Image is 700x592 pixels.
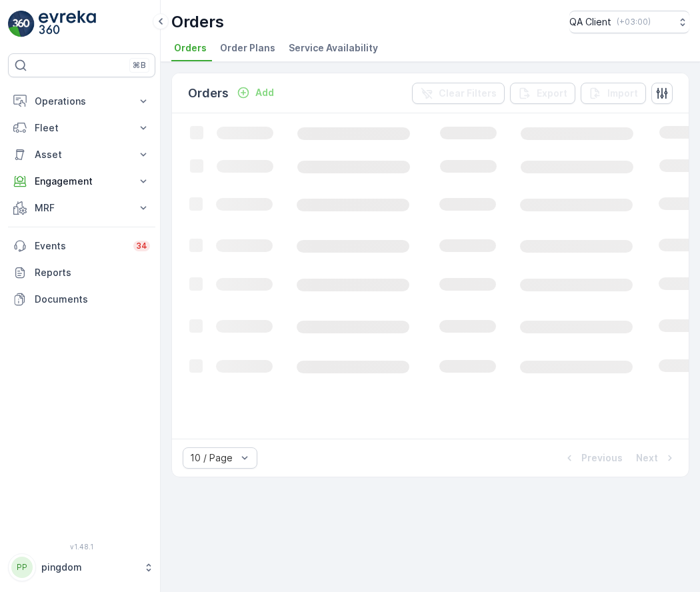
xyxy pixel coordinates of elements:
span: Service Availability [289,41,378,55]
p: Clear Filters [439,87,497,100]
a: Reports [8,259,155,286]
img: logo_light-DOdMpM7g.png [39,11,96,37]
button: Operations [8,88,155,115]
p: Engagement [35,175,129,188]
span: Order Plans [220,41,275,55]
button: Add [231,85,279,101]
p: Next [636,451,658,465]
p: Orders [188,84,229,103]
p: Add [255,86,274,99]
p: ( +03:00 ) [617,17,651,27]
div: PP [11,557,33,578]
button: PPpingdom [8,553,155,581]
p: Reports [35,266,150,279]
p: pingdom [41,561,137,574]
a: Events34 [8,233,155,259]
p: MRF [35,201,129,215]
span: Orders [174,41,207,55]
button: Asset [8,141,155,168]
button: Engagement [8,168,155,195]
p: Orders [171,11,224,33]
button: MRF [8,195,155,221]
button: Clear Filters [412,83,505,104]
p: Export [537,87,567,100]
p: Import [607,87,638,100]
p: 34 [136,241,147,251]
button: Previous [561,450,624,466]
p: Fleet [35,121,129,135]
span: v 1.48.1 [8,543,155,551]
p: Documents [35,293,150,306]
button: Import [581,83,646,104]
p: Operations [35,95,129,108]
p: Previous [581,451,623,465]
img: logo [8,11,35,37]
p: Asset [35,148,129,161]
button: Next [635,450,678,466]
a: Documents [8,286,155,313]
p: ⌘B [133,60,146,71]
button: Export [510,83,575,104]
p: QA Client [569,15,611,29]
button: Fleet [8,115,155,141]
button: QA Client(+03:00) [569,11,689,33]
p: Events [35,239,125,253]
